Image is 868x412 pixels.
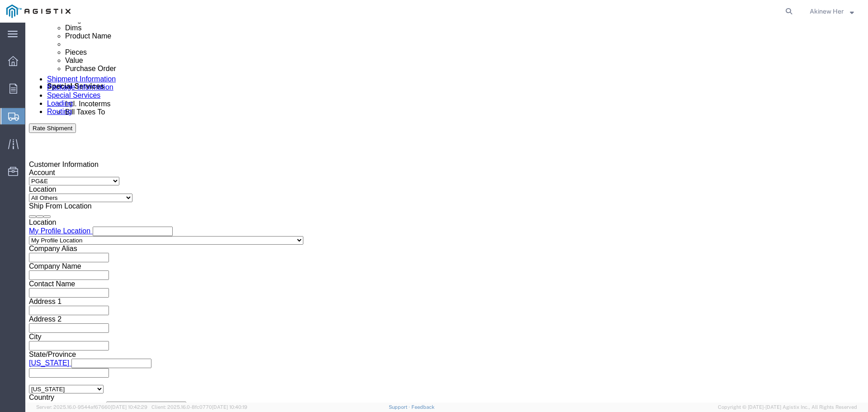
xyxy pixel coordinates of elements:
span: [DATE] 10:40:19 [212,404,247,410]
a: Support [389,404,411,410]
span: Copyright © [DATE]-[DATE] Agistix Inc., All Rights Reserved [718,403,857,411]
img: logo [6,5,71,18]
span: Akinew Her [810,6,844,16]
span: [DATE] 10:42:29 [111,404,147,410]
iframe: FS Legacy Container [25,23,868,403]
span: Client: 2025.16.0-8fc0770 [151,404,247,410]
button: Akinew Her [809,6,855,17]
span: Server: 2025.16.0-9544af67660 [36,404,147,410]
a: Feedback [411,404,434,410]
